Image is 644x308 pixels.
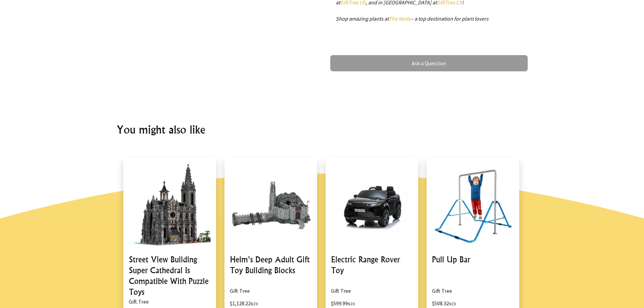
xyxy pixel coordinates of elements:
[389,15,411,22] a: The Node
[330,55,528,71] a: Ask a Question
[117,121,528,138] h2: You might also like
